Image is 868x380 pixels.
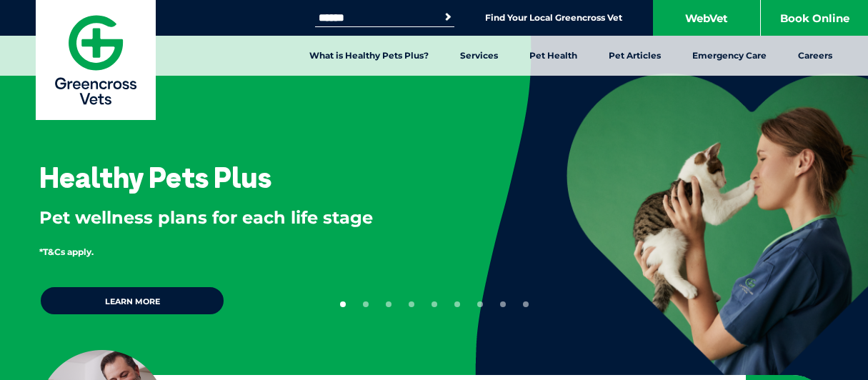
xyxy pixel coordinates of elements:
[782,36,848,76] a: Careers
[39,206,429,230] p: Pet wellness plans for each life stage
[593,36,677,76] a: Pet Articles
[39,286,225,316] a: Learn more
[500,301,506,307] button: 8 of 9
[340,301,346,307] button: 1 of 9
[363,301,369,307] button: 2 of 9
[444,36,514,76] a: Services
[485,12,622,24] a: Find Your Local Greencross Vet
[294,36,444,76] a: What is Healthy Pets Plus?
[441,10,455,24] button: Search
[523,301,529,307] button: 9 of 9
[431,301,437,307] button: 5 of 9
[409,301,414,307] button: 4 of 9
[454,301,460,307] button: 6 of 9
[39,163,271,191] h3: Healthy Pets Plus
[477,301,483,307] button: 7 of 9
[386,301,391,307] button: 3 of 9
[514,36,593,76] a: Pet Health
[39,246,94,257] span: *T&Cs apply.
[677,36,782,76] a: Emergency Care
